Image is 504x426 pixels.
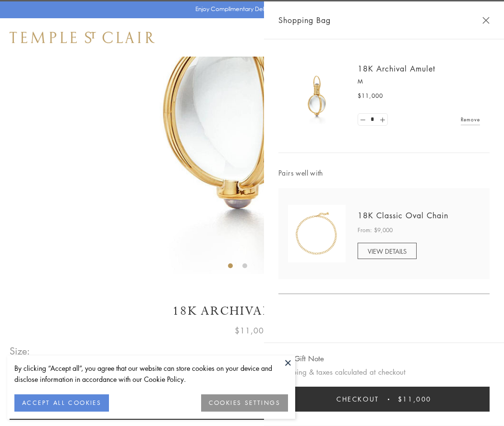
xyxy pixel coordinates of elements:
[288,67,346,125] img: 18K Archival Amulet
[278,366,490,378] p: Shipping & taxes calculated at checkout
[195,4,304,14] p: Enjoy Complimentary Delivery & Returns
[14,394,109,412] button: ACCEPT ALL COOKIES
[358,243,417,259] a: VIEW DETAILS
[336,394,379,404] span: Checkout
[398,394,432,404] span: $11,000
[10,32,155,43] img: Temple St. Clair
[235,324,269,337] span: $11,000
[482,17,490,24] button: Close Shopping Bag
[368,247,407,256] span: VIEW DETAILS
[358,114,368,126] a: Set quantity to 0
[288,205,346,262] img: N88865-OV18
[461,114,480,125] a: Remove
[10,303,494,319] h1: 18K Archival Amulet
[377,114,387,126] a: Set quantity to 2
[278,387,490,412] button: Checkout $11,000
[358,225,393,235] span: From: $9,000
[358,210,448,221] a: 18K Classic Oval Chain
[358,77,480,86] p: M
[10,343,31,359] span: Size:
[278,353,324,365] button: Add Gift Note
[358,91,383,101] span: $11,000
[278,167,490,178] span: Pairs well with
[14,363,288,385] div: By clicking “Accept all”, you agree that our website can store cookies on your device and disclos...
[358,63,435,74] a: 18K Archival Amulet
[278,14,331,26] span: Shopping Bag
[201,394,288,412] button: COOKIES SETTINGS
